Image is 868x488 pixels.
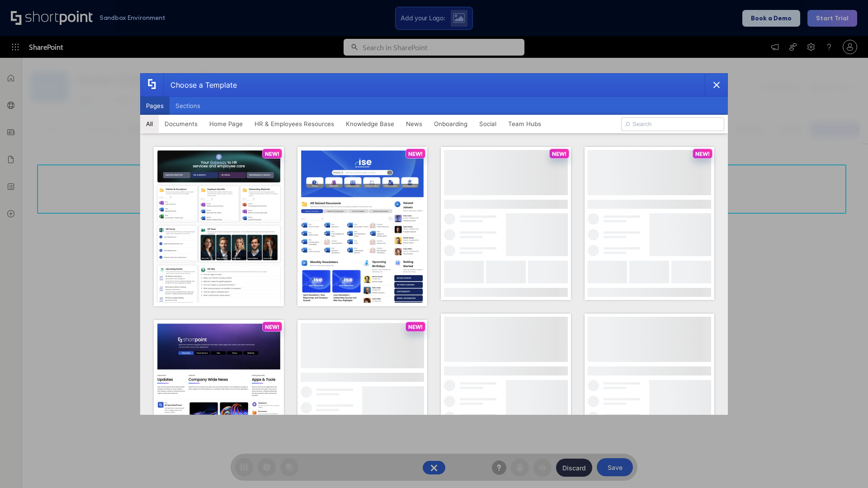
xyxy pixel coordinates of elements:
[408,324,423,330] p: NEW!
[408,150,423,157] p: NEW!
[823,445,868,488] iframe: Chat Widget
[170,97,206,115] button: Sections
[340,115,400,133] button: Knowledge Base
[140,115,159,133] button: All
[552,150,566,157] p: NEW!
[400,115,428,133] button: News
[428,115,473,133] button: Onboarding
[502,115,547,133] button: Team Hubs
[265,324,279,330] p: NEW!
[140,97,170,115] button: Pages
[159,115,203,133] button: Documents
[249,115,340,133] button: HR & Employees Resources
[163,74,237,96] div: Choose a Template
[473,115,502,133] button: Social
[621,117,724,131] input: Search
[695,150,710,157] p: NEW!
[140,73,728,415] div: template selector
[203,115,249,133] button: Home Page
[265,150,279,157] p: NEW!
